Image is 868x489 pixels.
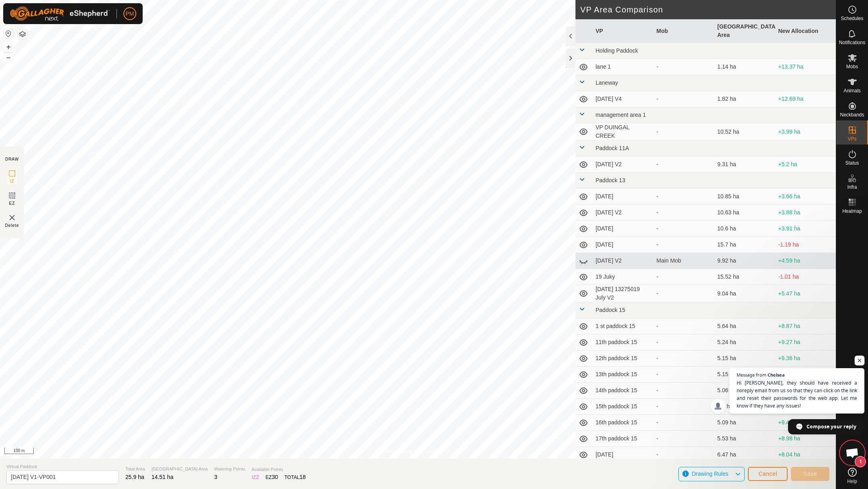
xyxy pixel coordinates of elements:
span: Message from [737,373,766,377]
button: Map Layers [18,29,27,39]
div: - [657,434,711,443]
span: Delete [5,222,19,228]
td: +9.36 ha [775,350,836,367]
span: Cancel [758,471,777,477]
img: Gallagher Logo [10,6,110,21]
span: 25.9 ha [125,474,144,480]
td: +9.36 ha [775,367,836,383]
button: Save [791,467,829,481]
span: EZ [9,200,15,206]
td: 1.14 ha [714,59,775,75]
a: Help [836,465,868,487]
td: 6.47 ha [714,447,775,463]
div: TOTAL [285,473,306,481]
span: Mobs [846,64,858,69]
span: Animals [843,88,861,93]
span: Virtual Paddock [6,463,119,470]
div: - [657,386,711,395]
td: 15.7 ha [714,237,775,253]
td: +9.27 ha [775,334,836,350]
td: VP DUINGAL CREEK [592,123,653,141]
td: 5.24 ha [714,334,775,350]
span: [GEOGRAPHIC_DATA] Area [151,466,208,473]
td: [DATE] [592,237,653,253]
td: 15.52 ha [714,269,775,285]
div: - [657,224,711,233]
div: - [657,418,711,427]
td: 5.15 ha [714,367,775,383]
td: -1.01 ha [775,269,836,285]
td: lane 1 [592,59,653,75]
a: Contact Us [426,448,450,455]
td: 1.82 ha [714,91,775,107]
span: Drawing Rules [692,471,728,477]
td: 5.06 ha [714,383,775,399]
span: Heatmap [842,209,862,214]
span: Total Area [125,466,145,473]
span: Save [803,471,817,477]
div: - [657,370,711,379]
span: PM [126,10,134,18]
td: [DATE] V2 [592,157,653,173]
td: [DATE] [592,221,653,237]
span: Status [845,161,859,165]
td: +3.91 ha [775,221,836,237]
div: - [657,402,711,411]
td: 5.64 ha [714,318,775,334]
td: +3.99 ha [775,123,836,141]
td: 13th paddock 15 [592,367,653,383]
td: 10.85 ha [714,189,775,205]
td: 5.15 ha [714,350,775,367]
span: Help [847,479,857,484]
div: - [657,289,711,298]
td: [DATE] 13275019 July V2 [592,285,653,302]
td: +12.69 ha [775,91,836,107]
td: 14th paddock 15 [592,383,653,399]
span: Available Points [252,466,306,473]
td: 9.04 ha [714,285,775,302]
button: Cancel [748,467,788,481]
span: 1 [855,456,866,467]
div: Open chat [840,441,864,465]
div: - [657,450,711,459]
div: DRAW [5,156,19,162]
td: 9.31 ha [714,157,775,173]
span: Infra [847,185,857,189]
td: [DATE] [592,447,653,463]
span: Paddock 11A [596,145,629,151]
span: VPs [848,137,856,141]
div: EZ [266,473,278,481]
td: +4.59 ha [775,253,836,269]
div: - [657,192,711,201]
th: Mob [653,19,714,43]
td: +3.66 ha [775,189,836,205]
div: - [657,322,711,330]
span: Hi [PERSON_NAME], they should have received a noreply email from us so that they can click on the... [737,379,857,410]
td: +8.87 ha [775,318,836,334]
div: - [657,95,711,103]
th: New Allocation [775,19,836,43]
td: -1.19 ha [775,237,836,253]
button: Reset Map [4,29,13,39]
td: [DATE] [592,189,653,205]
button: – [4,53,13,62]
td: 11th paddock 15 [592,334,653,350]
td: [DATE] V4 [592,91,653,107]
img: VP [7,213,17,222]
span: Paddock 15 [596,307,625,313]
td: +5.47 ha [775,285,836,302]
td: 12th paddock 15 [592,350,653,367]
h2: VP Area Comparison [580,5,836,14]
td: +8.98 ha [775,431,836,447]
td: 1 st paddock 15 [592,318,653,334]
button: + [4,42,13,52]
span: IZ [10,178,14,184]
td: +5.2 ha [775,157,836,173]
td: 10.6 ha [714,221,775,237]
td: 10.63 ha [714,205,775,221]
td: 17th paddock 15 [592,431,653,447]
span: Schedules [841,16,863,21]
td: 15th paddock 15 [592,399,653,415]
a: Privacy Policy [386,448,416,455]
span: Neckbands [840,112,864,117]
